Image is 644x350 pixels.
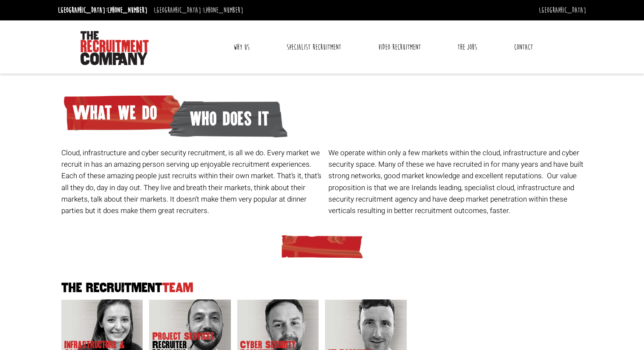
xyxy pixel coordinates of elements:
[58,282,586,295] h2: The Recruitment
[280,37,348,58] a: Specialist Recruitment
[451,37,483,58] a: The Jobs
[162,281,193,295] span: Team
[56,3,149,17] li: [GEOGRAPHIC_DATA]:
[107,6,147,15] a: [PHONE_NUMBER]
[80,31,149,65] img: The Recruitment Company
[227,37,256,58] a: Why Us
[203,6,243,15] a: [PHONE_NUMBER]
[508,37,539,58] a: Contact
[328,147,589,216] p: We operate within only a few markets within the cloud, infrastructure and cyber security space. M...
[372,37,427,58] a: Video Recruitment
[152,3,245,17] li: [GEOGRAPHIC_DATA]:
[61,147,322,216] p: Cloud, infrastructure and cyber security recruitment, is all we do. Every market we recruit in ha...
[539,6,586,15] a: [GEOGRAPHIC_DATA]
